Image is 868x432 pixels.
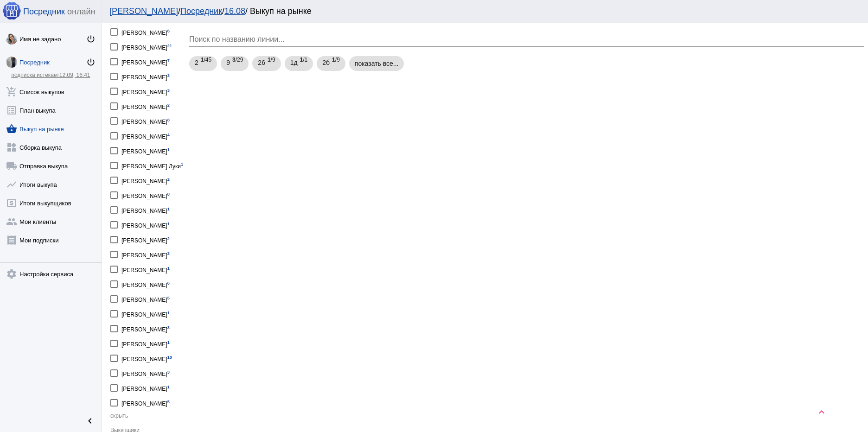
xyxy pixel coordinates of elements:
small: 5 [167,400,170,404]
div: [PERSON_NAME] [121,55,170,68]
a: подписка истекает12.09, 16:41 [11,72,90,78]
div: [PERSON_NAME] [121,25,170,38]
mat-icon: keyboard_arrow_up [816,407,827,418]
small: 6 [167,281,170,286]
div: [PERSON_NAME] [121,292,170,305]
div: [PERSON_NAME] [121,322,170,335]
mat-icon: show_chart [6,179,17,190]
small: 3 [167,73,170,78]
mat-icon: power_settings_new [86,34,96,44]
span: 26 [258,54,265,71]
mat-icon: local_atm [6,197,17,209]
mat-icon: power_settings_new [86,57,96,67]
div: [PERSON_NAME] [121,307,170,320]
span: 12.09, 16:41 [59,72,90,78]
div: [PERSON_NAME] [121,40,172,53]
img: apple-icon-60x60.png [2,1,21,20]
div: [PERSON_NAME] [121,396,170,409]
a: [PERSON_NAME] [109,6,178,16]
span: /9 [268,54,275,73]
small: 1 [181,162,183,167]
div: [PERSON_NAME] [121,278,170,290]
div: [PERSON_NAME] [121,70,170,83]
div: [PERSON_NAME] [121,233,170,246]
b: 3 [232,57,236,63]
small: 4 [167,133,170,137]
div: [PERSON_NAME] [121,129,170,142]
span: /9 [332,54,340,73]
mat-chip: показать все... [349,56,404,71]
span: скрыть [110,413,128,419]
div: [PERSON_NAME] [121,248,170,260]
div: [PERSON_NAME] [121,85,170,97]
small: 3 [167,88,170,93]
a: Посредник [180,6,222,16]
div: [PERSON_NAME] [121,263,170,275]
span: /29 [232,54,243,73]
small: 8 [167,118,170,122]
div: [PERSON_NAME] [121,144,170,157]
small: 7 [167,58,170,63]
small: 1 [167,207,170,211]
small: 1 [167,385,170,389]
small: 1 [167,340,170,345]
div: Посредник [19,59,86,66]
small: 1 [167,311,170,315]
span: /45 [201,54,211,73]
small: 8 [167,192,170,197]
b: 1 [300,57,303,63]
small: 3 [167,370,170,375]
small: 5 [167,296,170,300]
small: 3 [167,251,170,256]
div: Имя не задано [19,36,86,43]
small: 1 [167,222,170,226]
small: 6 [167,29,170,33]
a: 16.08 [224,6,245,16]
span: 2б [322,54,330,71]
div: [PERSON_NAME] [121,174,170,186]
mat-icon: add_shopping_cart [6,86,17,97]
div: [PERSON_NAME] Луки [121,159,183,172]
div: [PERSON_NAME] [121,114,170,127]
div: [PERSON_NAME] [121,352,172,364]
span: /1 [300,54,308,73]
img: 3csRknZHdsk.jpg [6,57,17,68]
span: 2 [195,54,198,71]
div: [PERSON_NAME] [121,218,170,231]
b: 1 [332,57,335,63]
span: 9 [226,54,230,71]
small: 10 [167,355,172,360]
div: [PERSON_NAME] [121,337,170,349]
div: [PERSON_NAME] [121,381,170,394]
div: [PERSON_NAME] [121,203,170,216]
div: [PERSON_NAME] [121,100,170,112]
mat-icon: receipt [6,235,17,246]
div: [PERSON_NAME] [121,367,170,379]
small: 2 [167,103,170,108]
small: 1 [167,147,170,152]
small: 2 [167,177,170,182]
b: 1 [201,57,204,63]
small: 21 [167,44,172,48]
small: 3 [167,325,170,330]
mat-icon: shopping_basket [6,123,17,134]
span: онлайн [67,7,95,17]
div: / / / Выкуп на рынке [109,6,851,16]
div: [PERSON_NAME] [121,189,170,201]
mat-icon: settings [6,268,17,280]
small: 2 [167,236,170,241]
small: 1 [167,266,170,271]
mat-icon: list_alt [6,105,17,116]
span: Посредник [23,7,65,17]
img: s3NfS9EFoIlsu3J8UNDHgJwzmn6WiTD8U1bXUdxOToFySjflkCBBOVL20Z1KOmqHZbw9EvBm.jpg [6,33,17,44]
mat-icon: local_shipping [6,160,17,172]
mat-icon: widgets [6,142,17,153]
b: 1 [268,57,271,63]
mat-icon: group [6,216,17,227]
span: 1д [290,54,298,71]
mat-icon: chevron_left [84,415,96,426]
